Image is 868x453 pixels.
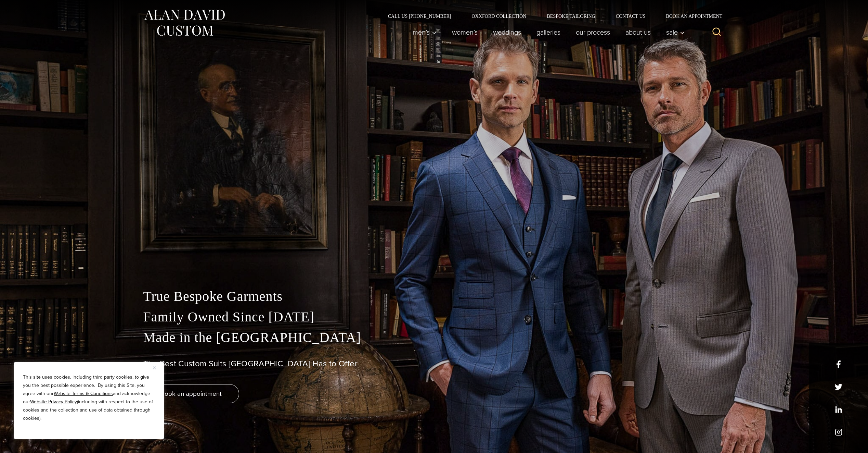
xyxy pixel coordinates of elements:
span: book an appointment [161,389,222,399]
a: Bespoke Tailoring [536,14,605,19]
a: About Us [618,25,658,39]
a: x/twitter [835,383,842,391]
a: Contact Us [606,14,656,19]
p: True Bespoke Garments Family Owned Since [DATE] Made in the [GEOGRAPHIC_DATA] [143,286,725,348]
a: Our Process [568,25,618,39]
span: Men’s [413,29,437,36]
nav: Secondary Navigation [378,14,725,19]
a: Website Privacy Policy [30,398,77,405]
img: Alan David Custom [143,8,225,38]
a: Women’s [444,25,485,39]
a: Oxxford Collection [461,14,536,19]
button: View Search Form [709,24,725,40]
a: linkedin [835,406,842,413]
span: Sale [666,29,685,36]
button: Close [153,364,161,372]
a: weddings [485,25,529,39]
a: Call Us [PHONE_NUMBER] [378,14,462,19]
h1: The Best Custom Suits [GEOGRAPHIC_DATA] Has to Offer [143,359,725,369]
a: book an appointment [143,384,239,403]
nav: Primary Navigation [405,25,688,39]
a: Book an Appointment [656,14,725,19]
a: instagram [835,428,842,436]
a: Galleries [529,25,568,39]
p: This site uses cookies, including third party cookies, to give you the best possible experience. ... [23,373,155,423]
img: Close [153,366,156,369]
a: Website Terms & Conditions [54,390,113,397]
a: facebook [835,360,842,368]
